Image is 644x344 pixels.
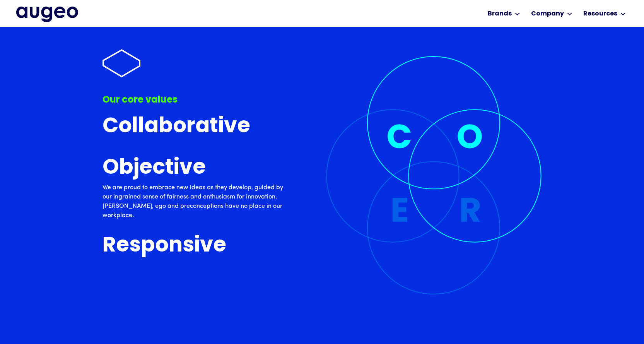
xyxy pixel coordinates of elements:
div: Our core values [102,93,178,107]
a: Responsive [102,234,284,260]
a: Collaborative [102,115,284,140]
p: We are proud to embrace new ideas as they develop, guided by our ingrained sense of fairness and ... [102,183,284,220]
div: Brands [488,9,512,19]
a: ObjectiveWe are proud to embrace new ideas as they develop, guided by our ingrained sense of fair... [102,157,284,218]
a: home [16,7,78,22]
h3: Objective [102,157,206,180]
img: Augeo's full logo in midnight blue. [16,7,78,22]
h3: Responsive [102,234,226,257]
h3: Collaborative [102,115,250,138]
div: Company [531,9,564,19]
div: Resources [583,9,617,19]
